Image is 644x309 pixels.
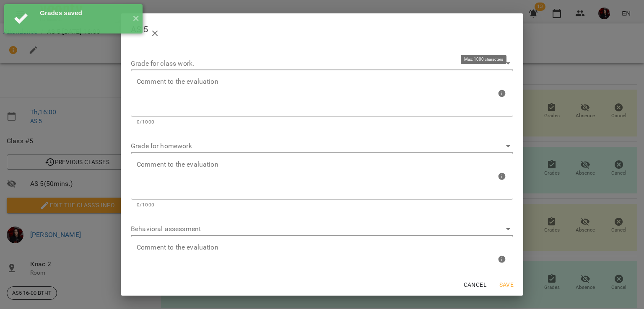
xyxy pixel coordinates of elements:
[496,280,517,290] span: Save
[460,277,490,292] button: Cancel
[40,8,126,18] div: Grades saved
[464,280,486,290] span: Cancel
[145,23,165,44] button: close
[137,118,507,126] p: 0/1000
[131,236,513,292] div: Max: 1000 characters
[493,277,520,292] button: Save
[137,201,507,209] p: 0/1000
[131,20,513,40] h2: AS 5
